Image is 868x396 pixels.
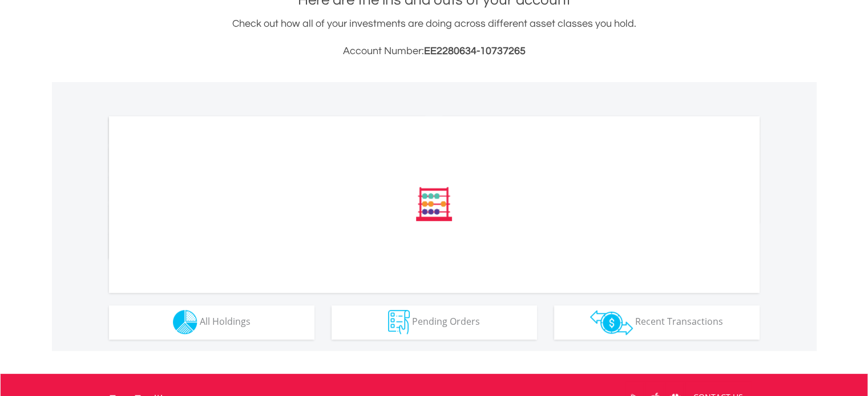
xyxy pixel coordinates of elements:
[635,315,723,328] span: Recent Transactions
[412,315,480,328] span: Pending Orders
[200,315,251,328] span: All Holdings
[109,43,760,59] h3: Account Number:
[109,305,314,340] button: All Holdings
[388,310,410,334] img: pending_instructions-wht.png
[173,310,197,334] img: holdings-wht.png
[109,16,760,59] div: Check out how all of your investments are doing across different asset classes you hold.
[590,310,633,335] img: transactions-zar-wht.png
[554,305,760,340] button: Recent Transactions
[424,46,526,56] span: EE2280634-10737265
[332,305,537,340] button: Pending Orders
